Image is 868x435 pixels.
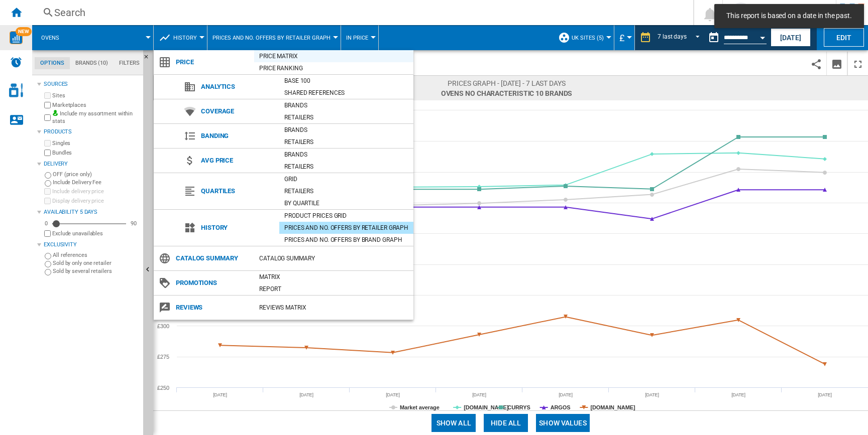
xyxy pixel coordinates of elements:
[279,223,413,233] div: Prices and No. offers by retailer graph
[196,221,279,235] span: History
[254,284,413,294] div: Report
[279,76,413,86] div: Base 100
[279,186,413,196] div: Retailers
[279,100,413,110] div: Brands
[279,174,413,184] div: Grid
[171,301,254,315] span: Reviews
[254,51,413,61] div: Price Matrix
[196,184,279,198] span: Quartiles
[279,198,413,208] div: By quartile
[196,154,279,168] span: Avg price
[279,211,413,221] div: Product prices grid
[254,272,413,282] div: Matrix
[171,276,254,290] span: Promotions
[279,137,413,147] div: Retailers
[196,80,279,94] span: Analytics
[254,253,413,263] div: Catalog Summary
[196,104,279,118] span: Coverage
[279,112,413,122] div: Retailers
[279,88,413,98] div: Shared references
[279,235,413,245] div: Prices and No. offers by brand graph
[196,129,279,143] span: Banding
[279,125,413,135] div: Brands
[279,150,413,160] div: Brands
[279,162,413,172] div: Retailers
[254,63,413,73] div: Price Ranking
[723,11,855,21] span: This report is based on a date in the past.
[254,303,413,313] div: REVIEWS Matrix
[171,55,254,69] span: Price
[171,251,254,265] span: Catalog Summary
